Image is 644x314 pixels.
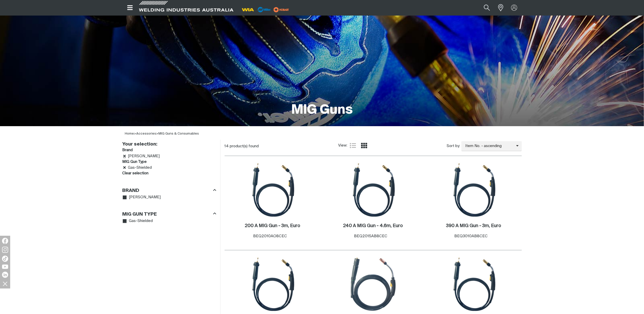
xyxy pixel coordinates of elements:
img: Instagram [2,247,8,253]
h1: MIG Guns [291,102,353,119]
div: 14 [225,144,338,149]
img: miller [272,6,291,14]
input: Product name or item number... [472,2,495,14]
a: Remove Gas-Shielded [123,166,127,169]
a: miller [272,8,291,11]
ul: Brand [123,194,216,201]
a: Accessories [136,132,156,135]
h2: 390 A MIG Gun - 3m, Euro [446,224,501,228]
span: [PERSON_NAME] [129,194,161,200]
h2: 200 A MIG Gun - 3m, Euro [245,224,300,228]
img: 240 A MIG Gun - 4.6m, Euro [346,163,400,217]
h3: Brand [122,147,216,153]
img: LinkedIn [2,272,8,278]
h2: 240 A MIG Gun - 4.6m, Euro [343,224,403,228]
span: Bernard [128,153,160,159]
aside: Filters [122,140,216,225]
a: 200 A MIG Gun - 3m, Euro [245,223,300,229]
img: 390 A MIG Gun - 3m, Euro [446,163,501,217]
span: > [134,132,136,135]
a: List view [350,142,356,149]
span: BEQ3010AB8CEC [455,234,488,238]
li: Gas-Shielded [122,165,216,171]
span: > [136,132,159,135]
span: View: [338,143,347,149]
li: Bernard [122,153,216,159]
img: 390 A MIG Gun - 4.6m, Euro [446,257,501,311]
img: TikTok [2,256,8,262]
span: Item No. - ascending [461,143,516,149]
a: 240 A MIG Gun - 4.6m, Euro [343,223,403,229]
span: Sort by: [447,143,460,149]
span: Gas-Shielded [128,165,152,170]
h2: Your selection: [122,141,214,147]
img: Facebook [2,238,8,244]
a: [PERSON_NAME] [123,194,161,201]
a: MIG Guns & Consumables [159,132,199,135]
a: Home [125,132,134,135]
img: 200 A MIG Gun - 3m, Euro [245,163,300,217]
ul: MIG Gun Type [123,218,216,225]
div: MIG Gun Type [122,211,216,217]
span: Gas-Shielded [129,218,153,224]
h3: Brand [122,188,140,194]
img: 390 A MIG Gun - 4.6m, Bernard [346,257,400,311]
button: Search products [478,2,496,14]
img: YouTube [2,265,8,269]
img: hide socials [1,279,9,288]
div: Brand [122,187,216,194]
h3: MIG Gun Type [122,159,216,165]
a: Clear filters selection [122,171,149,176]
img: 300 A MIG Gun - 3m, Euro [245,257,300,311]
span: BEQ2015AB8CEC [354,234,387,238]
a: Gas-Shielded [123,218,153,225]
a: Remove Bernard [123,154,127,158]
h3: MIG Gun Type [122,212,157,217]
span: BEQ2010AO8CEC [253,234,287,238]
span: product(s) found [230,144,259,148]
a: 390 A MIG Gun - 3m, Euro [446,223,501,229]
section: Product list controls [225,140,522,153]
